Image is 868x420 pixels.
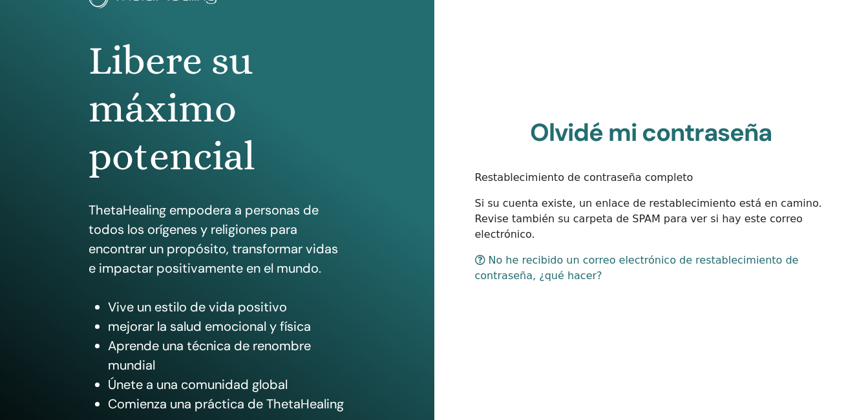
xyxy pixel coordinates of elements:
[108,375,346,394] li: Únete a una comunidad global
[475,254,799,282] a: No he recibido un correo electrónico de restablecimiento de contraseña, ¿qué hacer?
[89,200,346,278] p: ThetaHealing empodera a personas de todos los orígenes y religiones para encontrar un propósito, ...
[89,37,346,181] h1: Libere su máximo potencial
[475,170,828,185] p: Restablecimiento de contraseña completo
[108,394,346,414] li: Comienza una práctica de ThetaHealing
[475,196,828,242] p: Si su cuenta existe, un enlace de restablecimiento está en camino. Revise también su carpeta de S...
[108,297,346,317] li: Vive un estilo de vida positivo
[475,118,828,148] h2: Olvidé mi contraseña
[108,317,346,336] li: mejorar la salud emocional y física
[108,336,346,375] li: Aprende una técnica de renombre mundial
